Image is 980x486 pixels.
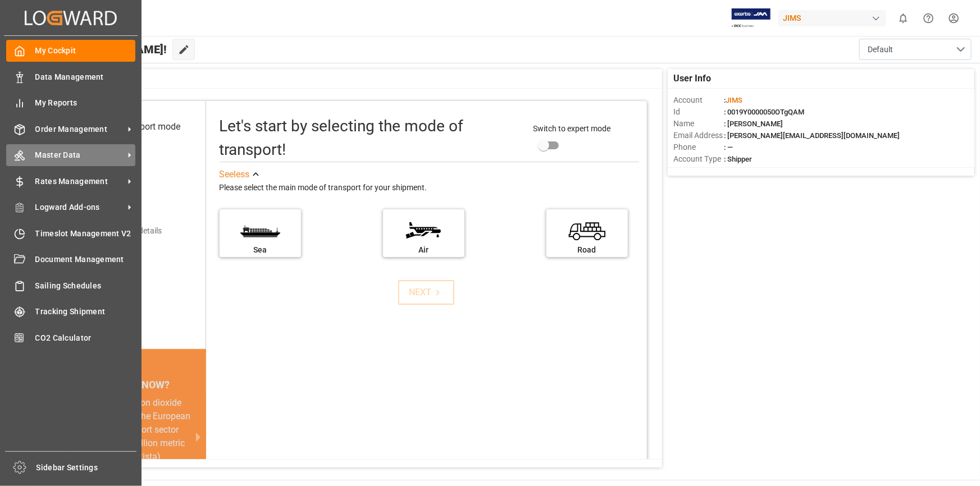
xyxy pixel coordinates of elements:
span: Name [673,118,724,130]
span: Logward Add-ons [35,201,124,213]
span: Email Address [673,130,724,141]
img: Exertis%20JAM%20-%20Email%20Logo.jpg_1722504956.jpg [732,8,771,28]
a: Sailing Schedules [6,274,135,296]
div: Road [552,244,622,256]
span: My Cockpit [35,45,136,57]
button: JIMS [778,7,891,29]
span: : Shipper [724,155,752,163]
span: User Info [673,72,711,85]
a: Data Management [6,66,135,88]
a: My Cockpit [6,40,135,62]
div: JIMS [778,10,886,26]
span: : [724,96,742,104]
button: NEXT [398,280,454,305]
a: Document Management [6,249,135,270]
span: Document Management [35,254,136,265]
a: CO2 Calculator [6,327,135,349]
div: Let's start by selecting the mode of transport! [220,114,522,162]
a: Timeslot Management V2 [6,222,135,244]
span: Rates Management [35,176,124,187]
span: Account Type [673,153,724,165]
div: Add shipping details [92,225,162,237]
button: next slide / item [190,396,206,477]
span: Sailing Schedules [35,280,136,292]
span: Switch to expert mode [533,124,610,133]
button: show 0 new notifications [891,6,916,31]
a: My Reports [6,92,135,114]
span: CO2 Calculator [35,332,136,344]
span: Sidebar Settings [37,462,137,474]
span: Data Management [35,71,136,83]
div: NEXT [409,286,444,299]
span: Default [868,44,893,56]
span: My Reports [35,97,136,109]
span: : [PERSON_NAME] [724,120,783,128]
span: Phone [673,141,724,153]
div: Air [389,244,459,256]
span: : — [724,143,733,152]
span: : 0019Y0000050OTgQAM [724,108,804,116]
button: Help Center [916,6,941,31]
div: See less [220,168,250,181]
div: Please select the main mode of transport for your shipment. [220,181,639,195]
span: Id [673,106,724,118]
span: Order Management [35,123,124,135]
span: JIMS [726,96,742,104]
span: : [PERSON_NAME][EMAIL_ADDRESS][DOMAIN_NAME] [724,131,900,140]
button: open menu [859,39,972,60]
span: Tracking Shipment [35,306,136,318]
span: Master Data [35,149,124,161]
a: Tracking Shipment [6,301,135,323]
div: Sea [225,244,295,256]
span: Account [673,94,724,106]
span: Timeslot Management V2 [35,228,136,240]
